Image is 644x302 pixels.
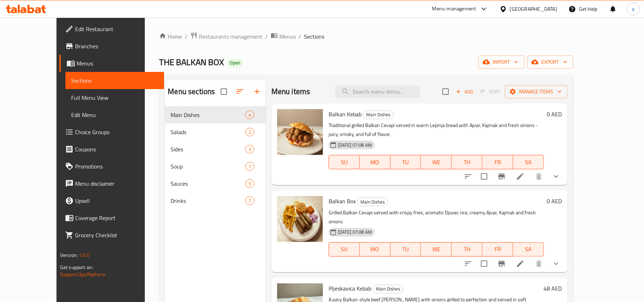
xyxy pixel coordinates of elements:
[59,158,164,175] a: Promotions
[159,32,182,41] a: Home
[59,20,164,38] a: Edit Restaurant
[75,214,158,222] span: Coverage Report
[363,111,393,119] span: Main Dishes
[455,88,474,96] span: Add
[59,192,164,209] a: Upsell
[171,111,245,119] span: Main Dishes
[75,145,158,154] span: Coupons
[516,244,541,254] span: SA
[60,250,78,260] span: Version:
[335,86,420,98] input: search
[227,60,243,66] span: Open
[171,196,245,205] span: Drinks
[171,162,245,171] div: Soup
[77,59,158,68] span: Menus
[552,172,560,181] svg: Show Choices
[277,196,323,242] img: Balkan Box
[171,128,245,136] span: Salads
[245,111,254,119] div: items
[477,256,492,271] span: Select to update
[246,180,254,187] span: 5
[424,244,449,254] span: WE
[165,192,265,209] div: Drinks7
[452,242,482,257] button: TH
[547,109,562,119] h6: 0 AED
[454,244,480,254] span: TH
[484,58,518,67] span: import
[171,145,245,154] span: Sides
[171,179,245,188] div: Sauces
[332,157,357,167] span: SU
[482,155,513,169] button: FR
[452,155,482,169] button: TH
[165,175,265,192] div: Sauces5
[335,229,375,235] span: [DATE] 07:08 AM
[533,58,567,67] span: export
[59,123,164,141] a: Choice Groups
[390,155,421,169] button: TU
[453,86,476,97] button: Add
[159,32,573,41] nav: breadcrumb
[360,155,390,169] button: MO
[75,196,158,205] span: Upsell
[165,123,265,141] div: Salads2
[513,242,544,257] button: SA
[358,198,388,206] span: Main Dishes
[332,244,357,254] span: SU
[329,109,362,120] span: Balkan Kebab
[75,231,158,239] span: Grocery Checklist
[360,242,390,257] button: MO
[165,158,265,175] div: Soup1
[249,83,266,100] button: Add section
[482,242,513,257] button: FR
[477,169,492,184] span: Select to update
[227,59,243,67] div: Open
[632,5,634,13] span: a
[277,109,323,155] img: Balkan Kebab
[510,5,557,13] div: [GEOGRAPHIC_DATA]
[246,129,254,136] span: 2
[438,84,453,99] span: Select section
[165,103,265,212] nav: Menu sections
[246,163,254,170] span: 1
[476,86,505,97] span: Select section first
[485,157,510,167] span: FR
[71,93,158,102] span: Full Menu View
[373,285,403,293] span: Main Dishes
[60,263,93,272] span: Get support on:
[547,196,562,206] h6: 0 AED
[245,179,254,188] div: items
[485,244,510,254] span: FR
[65,106,164,123] a: Edit Menu
[245,162,254,171] div: items
[75,179,158,188] span: Menu disclaimer
[421,242,452,257] button: WE
[432,5,476,13] div: Menu-management
[65,72,164,89] a: Sections
[59,175,164,192] a: Menu disclaimer
[505,85,567,98] button: Manage items
[511,87,562,96] span: Manage items
[329,208,544,226] p: Grilled Balkan Cevapi served with crispy fries, aromatic Djuvec rice, creamy Ajvar, Kajmak and fr...
[459,168,477,185] button: sort-choices
[59,209,164,226] a: Coverage Report
[216,84,231,99] span: Select all sections
[478,55,524,69] button: import
[245,145,254,154] div: items
[246,146,254,153] span: 3
[271,32,296,41] a: Menus
[329,196,356,206] span: Balkan Box
[59,141,164,158] a: Coupons
[390,242,421,257] button: TU
[544,283,562,293] h6: 48 AED
[75,162,158,171] span: Promotions
[304,32,324,41] span: Sections
[75,25,158,33] span: Edit Restaurant
[199,32,262,41] span: Restaurants management
[165,106,265,123] div: Main Dishes4
[421,155,452,169] button: WE
[75,128,158,136] span: Choice Groups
